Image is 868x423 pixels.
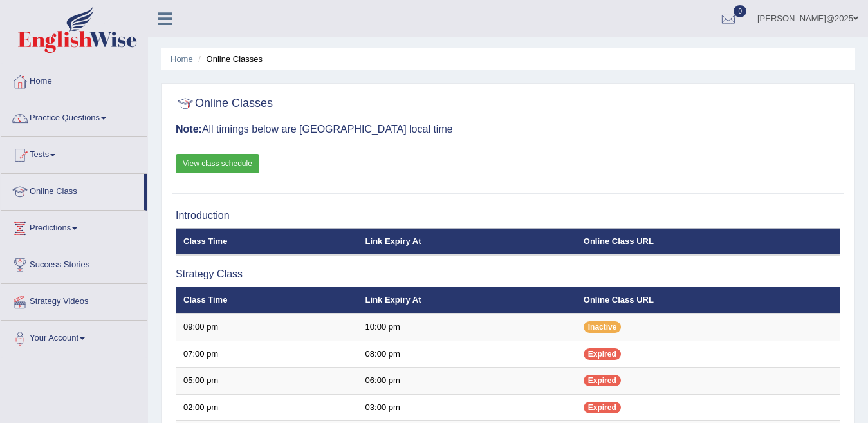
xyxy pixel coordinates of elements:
th: Class Time [176,228,358,255]
td: 08:00 pm [358,341,577,368]
th: Online Class URL [577,287,840,314]
a: Strategy Videos [1,284,147,316]
td: 05:00 pm [176,368,358,395]
a: Home [1,64,147,96]
th: Link Expiry At [358,228,577,255]
span: 0 [734,5,746,17]
td: 06:00 pm [358,368,577,395]
span: Expired [584,375,621,386]
span: Inactive [584,321,622,333]
td: 03:00 pm [358,394,577,421]
span: Expired [584,402,621,413]
td: 09:00 pm [176,314,358,341]
td: 02:00 pm [176,394,358,421]
span: Expired [584,348,621,360]
a: Online Class [1,174,144,206]
a: View class schedule [176,154,259,173]
th: Online Class URL [577,228,840,255]
a: Tests [1,137,147,169]
li: Online Classes [195,53,263,65]
a: Home [171,54,193,64]
h2: Online Classes [176,94,273,113]
a: Your Account [1,321,147,353]
a: Predictions [1,211,147,243]
td: 07:00 pm [176,341,358,368]
h3: Introduction [176,210,840,221]
td: 10:00 pm [358,314,577,341]
th: Class Time [176,287,358,314]
b: Note: [176,124,202,135]
h3: Strategy Class [176,268,840,280]
a: Practice Questions [1,100,147,133]
a: Success Stories [1,247,147,279]
h3: All timings below are [GEOGRAPHIC_DATA] local time [176,124,840,135]
th: Link Expiry At [358,287,577,314]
